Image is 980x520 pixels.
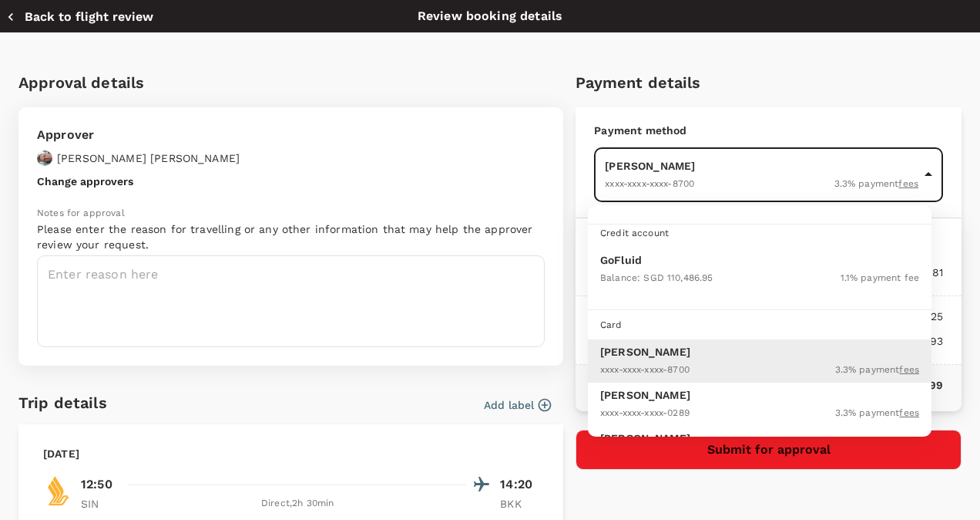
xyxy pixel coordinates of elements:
[600,407,690,418] span: XXXX-XXXX-XXXX-0289
[600,252,919,268] p: GoFluid
[835,406,919,421] span: 3.3 % payment
[600,431,919,446] p: [PERSON_NAME]
[600,272,713,283] span: Balance : SGD 110,486.95
[600,228,669,238] span: Credit account
[600,364,690,375] span: XXXX-XXXX-XXXX-8700
[600,387,919,403] p: [PERSON_NAME]
[899,407,919,418] u: fees
[600,344,919,360] p: [PERSON_NAME]
[841,272,919,283] span: 1.1 % payment fee
[899,364,919,375] u: fees
[600,319,623,330] span: Card
[835,363,919,378] span: 3.3 % payment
